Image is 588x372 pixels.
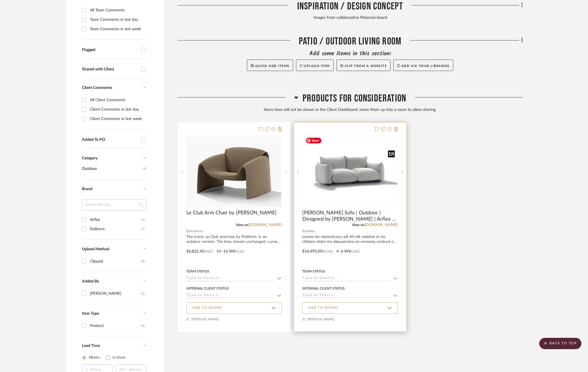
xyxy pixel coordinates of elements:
[302,302,398,314] button: ADD TO ROOMS
[186,286,229,291] div: Internal Client Status
[90,25,145,34] div: Team Comments in last week
[302,269,325,274] div: Team Status
[178,107,523,113] div: Items here will not be shown in the Client Dashboard, move them up into a room to allow sharing.
[141,289,145,298] div: (2)
[186,210,277,216] span: Le Club Arm Chair by [PERSON_NAME]
[186,276,275,281] input: Type to Search…
[302,293,391,298] input: Type to Search…
[296,60,334,71] button: Upload Item
[90,105,145,114] div: Client Comments in last day
[82,312,99,316] span: Item Type
[306,138,321,143] span: Save
[82,156,98,161] span: Category
[302,286,345,291] div: Internal Client Status
[186,302,282,314] button: ADD TO ROOMS
[303,136,397,208] div: 0
[337,60,390,71] button: Clip from a website
[302,229,306,234] span: By
[178,15,523,21] div: Images from collaborative Pinterest board
[141,321,145,330] div: (2)
[186,229,190,234] span: By
[90,321,141,330] div: Product
[82,187,92,191] span: Brand
[90,289,141,298] div: [PERSON_NAME]
[393,60,453,71] button: Add via your libraries
[82,164,141,174] span: Outdoor
[255,64,289,68] span: Quick Add Items
[302,210,398,222] span: [PERSON_NAME] Sofa | Outdoor | Designed by [PERSON_NAME] | Arflex - 2 seater
[82,48,138,52] div: Flagged
[82,67,138,72] div: Shared with Client
[306,229,315,234] span: Arflex
[90,114,145,123] div: Client Comments in last week
[82,86,112,90] span: Client Comments
[90,215,141,224] div: Arflex
[248,223,282,227] a: [DOMAIN_NAME]
[192,306,222,310] span: ADD TO ROOMS
[352,223,365,227] span: View on
[90,95,145,105] div: All Client Comments
[303,149,397,195] img: Marenco Sofa | Outdoor | Designed by Mario Marenco | Arflex - 2 seater
[82,199,146,211] input: Search Brands
[141,225,145,234] div: (1)
[539,338,581,349] scroll-to-top-button: BACK TO TOP
[90,15,145,24] div: Team Comments in last day
[302,276,391,281] input: Type to Search…
[178,50,523,58] div: Add some items in this section:
[82,247,109,251] span: Upload Method
[236,223,248,227] span: View on
[365,223,398,227] a: [DOMAIN_NAME]
[89,355,100,361] label: Weeks
[190,229,203,234] span: Poliform
[247,60,293,71] button: Quick Add Items
[141,215,145,224] div: (1)
[82,279,99,283] span: Added By
[143,164,146,173] span: (2)
[82,137,138,142] div: Added To PO
[82,344,100,348] span: Lead Time
[112,355,126,361] label: In Stock
[187,137,281,207] img: Le Club Arm Chair by Jean-Marie Massaud
[308,306,338,310] span: ADD TO ROOMS
[90,6,145,15] div: All Team Comments
[303,92,406,105] span: Products For Consideration
[186,293,275,298] input: Type to Search…
[141,257,145,266] div: (2)
[90,257,141,266] div: Clipped
[186,269,209,274] div: Team Status
[90,225,141,234] div: Poliform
